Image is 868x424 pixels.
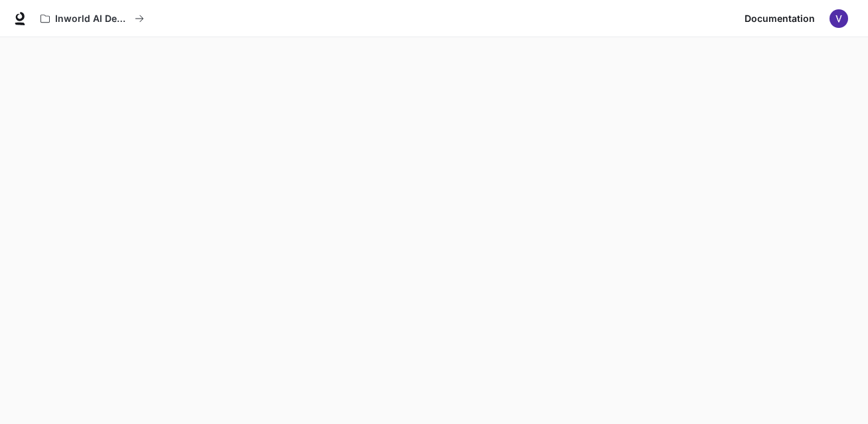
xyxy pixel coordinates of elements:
img: User avatar [830,9,848,28]
button: User avatar [826,5,852,32]
button: All workspaces [35,5,150,32]
span: Documentation [745,11,815,27]
p: Inworld AI Demos [55,13,129,25]
a: Documentation [739,5,820,32]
